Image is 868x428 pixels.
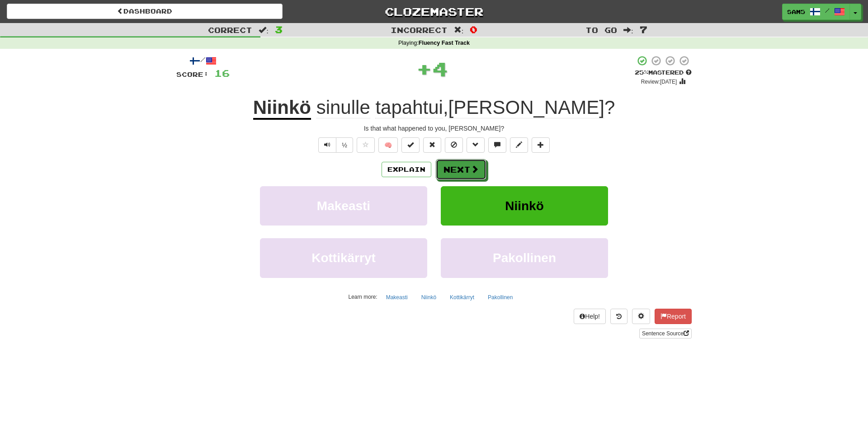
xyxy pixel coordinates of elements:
span: 3 [275,24,283,35]
button: Kottikärryt [260,238,427,277]
button: Makeasti [381,291,413,304]
span: : [454,26,464,34]
div: Mastered [635,69,692,77]
button: Play sentence audio (ctl+space) [318,137,336,153]
button: Favorite sentence (alt+f) [357,137,375,153]
a: Clozemaster [296,4,572,19]
span: 16 [214,67,230,79]
a: Sentence Source [639,329,692,339]
span: sinulle [316,97,370,118]
span: To go [585,25,617,34]
span: 7 [640,24,647,35]
button: 🧠 [378,137,398,153]
button: Report [655,309,692,324]
span: + [416,55,432,82]
button: Reset to 0% Mastered (alt+r) [423,137,441,153]
button: Edit sentence (alt+d) [510,137,528,153]
button: Makeasti [260,186,427,226]
button: Pakollinen [441,238,608,277]
span: Incorrect [391,25,448,34]
span: [PERSON_NAME] [448,97,604,118]
div: Is that what happened to you, [PERSON_NAME]? [176,124,692,133]
span: 25 % [635,69,648,76]
button: Set this sentence to 100% Mastered (alt+m) [401,137,420,153]
span: Pakollinen [493,251,556,265]
span: Niinkö [505,199,544,213]
button: Next [436,159,486,180]
div: Text-to-speech controls [316,137,353,153]
span: : [623,26,633,34]
span: 0 [470,24,477,35]
span: Correct [208,25,252,34]
strong: Fluency Fast Track [419,40,470,46]
div: / [176,55,230,66]
span: Score: [176,71,209,78]
span: Sam5 [787,8,805,16]
button: Niinkö [416,291,441,304]
button: Kottikärryt [445,291,479,304]
button: Niinkö [441,186,608,226]
span: / [825,7,830,14]
button: Round history (alt+y) [610,309,627,324]
button: Help! [574,309,606,324]
button: Ignore sentence (alt+i) [445,137,463,153]
button: Explain [382,162,431,177]
button: Grammar (alt+g) [467,137,485,153]
span: Makeasti [317,199,370,213]
button: Discuss sentence (alt+u) [488,137,506,153]
span: , ? [311,97,615,118]
u: Niinkö [253,97,311,120]
span: : [259,26,269,34]
small: Review: [DATE] [641,79,677,85]
a: Sam5 / [782,4,850,20]
a: Dashboard [7,4,283,19]
button: Add to collection (alt+a) [532,137,550,153]
span: 4 [432,57,448,80]
small: Learn more: [349,294,377,300]
button: ½ [336,137,353,153]
span: tapahtui [375,97,443,118]
span: Kottikärryt [311,251,376,265]
button: Pakollinen [483,291,518,304]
